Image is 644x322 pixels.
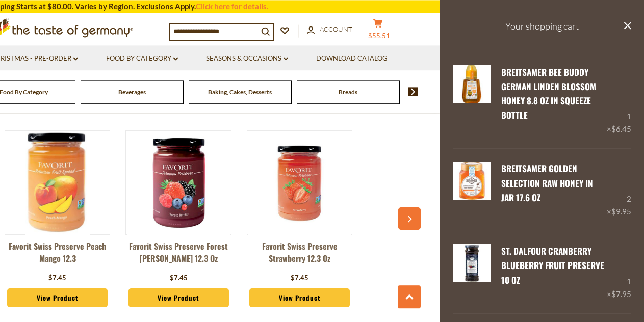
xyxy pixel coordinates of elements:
[249,288,350,308] a: View Product
[453,65,491,136] a: Breitsamer Bee Buddy German Linden Blossom Honey 8.8 oz in squeeze bottle
[128,288,229,308] a: View Product
[607,65,631,136] div: 1 ×
[501,66,596,122] a: Breitsamer Bee Buddy German Linden Blossom Honey 8.8 oz in squeeze bottle
[106,53,178,64] a: Food By Category
[339,88,357,96] a: Breads
[320,25,352,33] span: Account
[291,273,308,283] div: $7.45
[316,53,388,64] a: Download Catalog
[607,244,631,301] div: 1 ×
[607,162,631,218] div: 2 ×
[453,162,491,218] a: Breitsamer Golden Selection Raw Honey in Jar 17.6 oz
[611,289,631,299] span: $7.95
[247,240,352,271] a: Favorit Swiss Preserve Strawberry 12.3 oz
[125,240,231,271] a: Favorit Swiss Preserve Forest [PERSON_NAME] 12.3 oz
[208,88,272,96] a: Baking, Cakes, Desserts
[368,32,390,40] span: $55.51
[501,245,604,286] a: St. Dalfour Cranberry Blueberry Fruit Preserve 10 oz
[7,288,108,308] a: View Product
[118,88,146,96] a: Beverages
[453,244,491,301] a: St. Dalfour Cranberry Blueberry Fruit Preserve 10 oz
[453,162,491,200] img: Breitsamer Golden Selection Raw Honey in Jar 17.6 oz
[206,53,288,64] a: Seasons & Occasions
[611,207,631,216] span: $9.95
[453,244,491,282] img: St. Dalfour Cranberry Blueberry Fruit Preserve 10 oz
[170,273,188,283] div: $7.45
[501,162,593,204] a: Breitsamer Golden Selection Raw Honey in Jar 17.6 oz
[363,18,394,44] button: $55.51
[48,273,66,283] div: $7.45
[408,87,418,96] img: next arrow
[5,240,110,271] a: Favorit Swiss Preserve Peach Mango 12.3
[307,24,352,35] a: Account
[127,131,230,234] img: Favorit Swiss Preserve Forest Berry 12.3 oz
[611,124,631,133] span: $6.45
[453,65,491,103] img: Breitsamer Bee Buddy German Linden Blossom Honey 8.8 oz in squeeze bottle
[196,2,268,11] a: Click here for details.
[248,131,351,234] img: Favorit Swiss Preserve Strawberry 12.3 oz
[25,131,90,234] img: Favorit Swiss Preserve Peach Mango 12.3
